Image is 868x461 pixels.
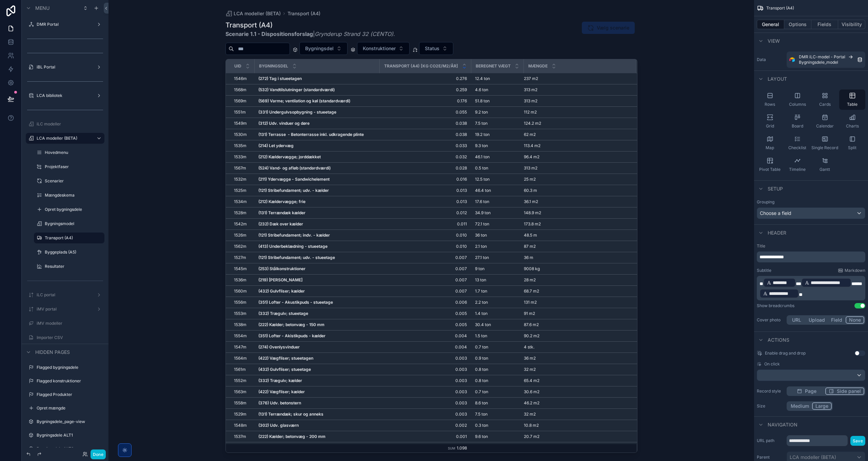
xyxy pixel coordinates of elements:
label: Record style [757,388,784,394]
button: Fields [811,20,839,29]
label: Size [757,403,784,409]
button: Grid [757,111,783,132]
label: Cover photo [757,317,784,323]
label: Hovedmenu [45,150,103,155]
a: Transport (A4) [45,235,100,241]
span: Charts [846,123,859,129]
span: Page [805,388,816,395]
button: Large [812,402,832,410]
button: Table [839,89,865,110]
span: Pivot Table [759,167,781,172]
label: URL path [757,438,784,443]
button: Single Record [812,133,838,153]
button: General [757,20,784,29]
label: LCA bibliotek [37,93,94,98]
label: DMR Portal [37,22,94,27]
label: Opret mængde [37,405,103,411]
button: Pivot Table [757,155,783,175]
a: DMR iLC-model - PortalBygningsdele_model [787,52,865,68]
span: Checklist [788,145,806,151]
span: Transport (A4) [766,5,794,11]
button: Split [839,133,865,153]
a: iLC modeller [37,121,103,127]
button: Done [91,449,106,459]
label: Flagged bygningsdele [37,365,103,370]
span: 1.098 [457,445,467,450]
button: Gantt [812,155,838,175]
label: Flagged konstruktioner [37,378,103,384]
label: iBL Portal [37,64,94,70]
button: Medium [788,402,812,410]
label: Resultater [45,264,103,269]
span: Grid [766,123,774,129]
button: Upload [806,316,828,324]
label: iMV modeller [37,321,103,326]
div: scrollable content [757,252,865,262]
span: Calendar [816,123,834,129]
span: DMR iLC-model - Portal [799,54,845,60]
span: Enable drag and drop [765,350,806,356]
button: URL [788,316,806,324]
label: Grouping [757,199,774,205]
label: iMV portal [37,306,94,312]
span: Cards [819,102,831,107]
label: Bygningsdele_page-view [37,419,103,424]
label: Importer CSV [37,335,103,340]
span: Columns [789,102,806,107]
span: Split [848,145,856,151]
label: Scenarier [45,178,103,184]
label: Opret bygningsdele [45,207,103,212]
label: Bygningsmodel [45,221,103,226]
button: Cards [812,89,838,110]
label: iLC portal [37,292,94,298]
button: Choose a field [757,207,865,219]
span: Gantt [820,167,830,172]
span: Single Record [811,145,838,151]
button: Checklist [784,133,810,153]
button: Calendar [812,111,838,132]
span: On click [764,361,780,367]
div: Choose a field [757,208,865,219]
label: LCA modeller (BETA) [37,136,91,141]
a: Bygningsdele ALT1 [37,433,103,438]
button: Save [850,436,865,446]
span: Hidden pages [35,349,70,356]
label: Projektfaser [45,164,103,169]
div: Show breadcrumbs [757,303,794,308]
span: Board [792,123,803,129]
span: Navigation [768,421,797,428]
button: Board [784,111,810,132]
span: Header [768,229,786,236]
span: View [768,38,780,44]
button: Rows [757,89,783,110]
button: None [846,316,864,324]
span: UID [234,63,241,69]
label: Flagged Produkter [37,392,103,397]
button: Field [828,316,846,324]
img: Airtable Logo [789,57,795,62]
span: Setup [768,185,783,192]
label: Bygningsdele ALT2 [37,446,103,452]
a: Markdown [838,268,865,273]
button: Timeline [784,155,810,175]
button: Visibility [838,20,865,29]
span: Transport (A4) [kg CO2e/m2/år] [384,63,458,69]
label: Data [757,57,784,62]
label: Byggeplads (A5) [45,249,103,255]
span: Actions [768,337,789,343]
